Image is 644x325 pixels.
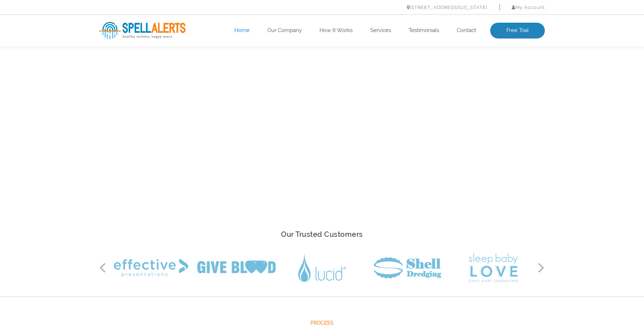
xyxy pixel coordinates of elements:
img: Sleep Baby Love [469,253,518,282]
button: Previous [99,262,106,273]
img: Lucid [298,254,346,282]
img: Shell Dredging [374,257,441,279]
button: Next [538,262,545,273]
img: Give Blood [197,261,276,275]
h2: Our Trusted Customers [99,228,545,241]
img: Effective [114,259,188,277]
